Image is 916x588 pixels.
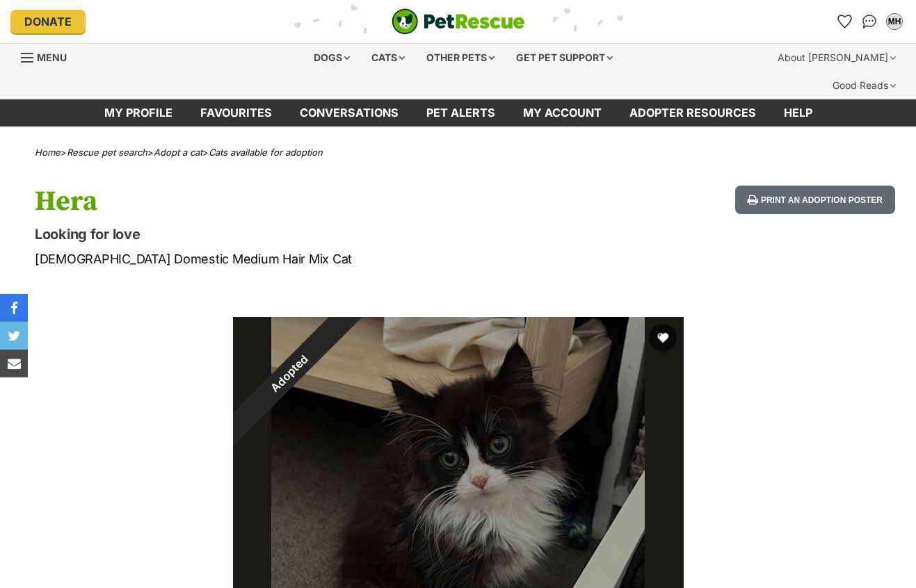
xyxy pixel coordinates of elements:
a: Favourites [186,99,286,126]
button: My account [883,10,906,33]
div: MH [887,15,901,28]
a: My account [509,99,616,126]
button: Print an adoption poster [735,186,895,214]
a: Menu [21,44,77,69]
a: Favourites [833,10,855,33]
a: Pet alerts [412,99,509,126]
a: Donate [10,10,86,33]
img: logo-cat-932fe2b9b8326f06289b0f2fb663e598f794de774fb13d1741a6617ecf9a85b4.svg [392,8,525,35]
a: conversations [286,99,412,126]
div: Adopted [201,285,377,461]
ul: Account quick links [833,10,906,33]
a: My profile [90,99,186,126]
a: Home [35,147,61,158]
div: Get pet support [506,44,622,72]
a: Adopt a cat [154,147,202,158]
a: Cats available for adoption [209,147,323,158]
p: [DEMOGRAPHIC_DATA] Domestic Medium Hair Mix Cat [35,250,559,268]
div: Other pets [417,44,504,72]
div: Good Reads [823,72,906,99]
div: About [PERSON_NAME] [768,44,906,72]
a: Conversations [858,10,881,33]
div: Dogs [304,44,360,72]
span: Menu [37,51,67,63]
p: Looking for love [35,224,559,244]
h1: Hera [35,186,559,218]
a: PetRescue [392,8,525,35]
a: Rescue pet search [67,147,147,158]
a: Adopter resources [616,99,770,126]
div: Cats [362,44,415,72]
button: favourite [649,324,677,352]
img: chat-41dd97257d64d25036548639549fe6c8038ab92f7586957e7f3b1b290dea8141.svg [862,15,877,28]
a: Help [770,99,826,126]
